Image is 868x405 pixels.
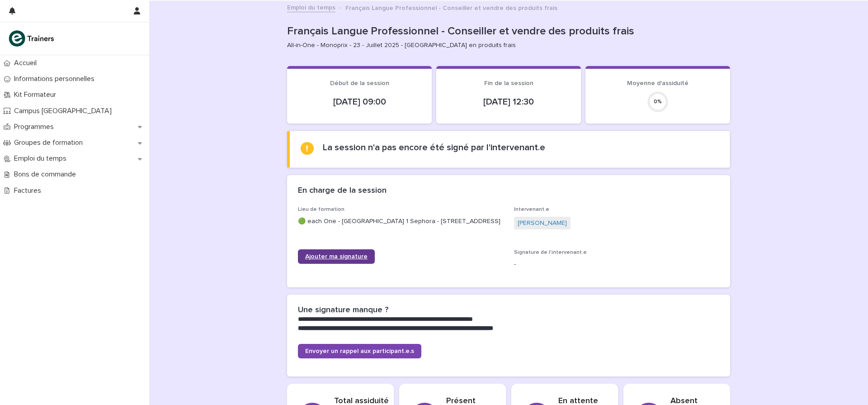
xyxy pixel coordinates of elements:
[287,42,723,49] p: All-in-One - Monoprix - 23 - Juillet 2025 - [GEOGRAPHIC_DATA] en produits frais
[298,249,375,264] a: Ajouter ma signature
[305,253,368,260] span: Ajouter ma signature
[298,186,387,196] h2: En charge de la session
[287,25,726,38] p: Français Langue Professionnel - Conseiller et vendre des produits frais
[10,154,74,163] p: Emploi du temps
[298,305,388,315] h2: Une signature manque ?
[287,2,335,12] a: Emploi du temps
[514,250,587,255] span: Signature de l'intervenant.e
[345,2,557,12] p: Français Langue Professionnel - Conseiller et vendre des produits frais
[10,59,44,67] p: Accueil
[514,260,719,269] p: -
[298,344,421,358] a: Envoyer un rappel aux participant.e.s
[447,96,570,107] p: [DATE] 12:30
[330,80,389,86] span: Début de la session
[518,219,567,228] a: [PERSON_NAME]
[10,186,48,195] p: Factures
[10,123,61,131] p: Programmes
[10,138,90,147] p: Groupes de formation
[298,96,421,107] p: [DATE] 09:00
[10,107,119,115] p: Campus [GEOGRAPHIC_DATA]
[298,207,344,212] span: Lieu de formation
[305,348,414,354] span: Envoyer un rappel aux participant.e.s
[514,207,549,212] span: Intervenant.e
[10,75,102,83] p: Informations personnelles
[10,91,63,99] p: Kit Formateur
[323,142,545,153] h2: La session n'a pas encore été signé par l'intervenant.e
[7,29,57,48] img: K0CqGN7SDeD6s4JG8KQk
[627,80,689,86] span: Moyenne d'assiduité
[298,217,503,226] p: 🟢 each One - [GEOGRAPHIC_DATA] 1 Sephora - [STREET_ADDRESS]
[647,99,669,105] div: 0 %
[10,170,83,179] p: Bons de commande
[484,80,533,86] span: Fin de la session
